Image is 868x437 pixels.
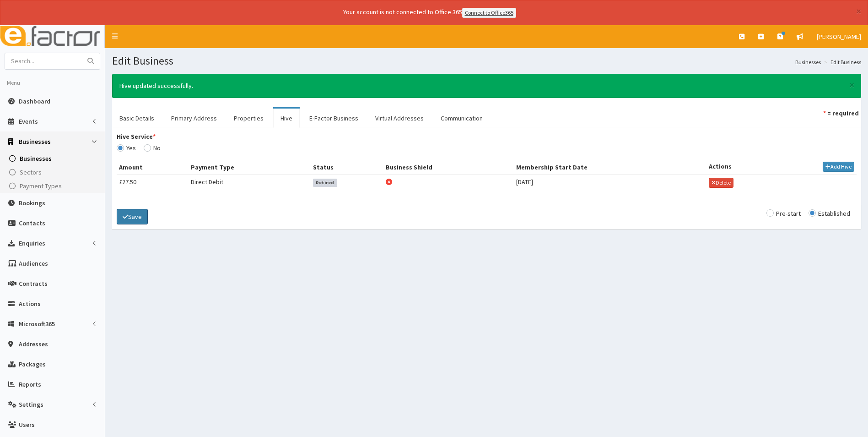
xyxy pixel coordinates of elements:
th: Payment Type [189,159,311,175]
h1: Edit Business [112,55,861,67]
label: Pre-start [766,210,801,217]
span: Dashboard [19,97,50,105]
a: Payment Types [2,179,105,193]
button: × [856,6,861,16]
a: Businesses [2,152,105,165]
th: Actions [706,159,857,175]
span: Businesses [20,154,52,163]
td: [DATE] [514,175,707,190]
th: Status [311,159,383,175]
span: Actions [19,300,41,308]
td: Direct Debit [189,175,311,190]
button: Save [117,209,148,224]
a: Primary Address [164,109,224,128]
span: Bookings [19,199,45,207]
span: Enquiries [19,239,45,247]
a: E-Factor Business [302,109,366,128]
span: Events [19,117,38,126]
span: [PERSON_NAME] [817,33,861,41]
label: Established [809,210,850,217]
span: Settings [19,400,43,409]
a: Hive [273,109,300,128]
span: Sectors [20,168,42,176]
button: × [849,80,854,90]
th: Amount [117,159,189,175]
input: Search... [5,53,82,69]
div: Hive updated successfully. [112,74,861,98]
a: Sectors [2,165,105,179]
label: Yes [117,145,136,151]
span: Users [19,421,35,429]
span: Retired [313,179,337,187]
td: £27.50 [117,175,189,190]
a: Virtual Addresses [368,109,431,128]
strong: = required [827,109,859,117]
span: Microsoft365 [19,320,55,328]
a: Properties [226,109,271,128]
span: Contracts [19,279,48,288]
a: Communication [433,109,490,128]
label: Hive Service [117,132,156,141]
span: Reports [19,380,41,388]
span: Contacts [19,219,45,227]
th: Membership Start Date [514,159,707,175]
span: Payment Types [20,182,62,190]
button: Add Hive [823,162,854,172]
li: Edit Business [822,58,861,66]
div: Your account is not connected to Office 365 [162,7,697,18]
a: Businesses [795,58,821,66]
span: Addresses [19,340,48,348]
span: Businesses [19,137,51,146]
span: Audiences [19,259,48,268]
span: Packages [19,360,46,368]
th: Business Shield [383,159,513,175]
a: Connect to Office365 [462,8,516,18]
a: Delete [709,178,733,188]
a: Basic Details [112,109,162,128]
a: [PERSON_NAME] [810,25,868,48]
